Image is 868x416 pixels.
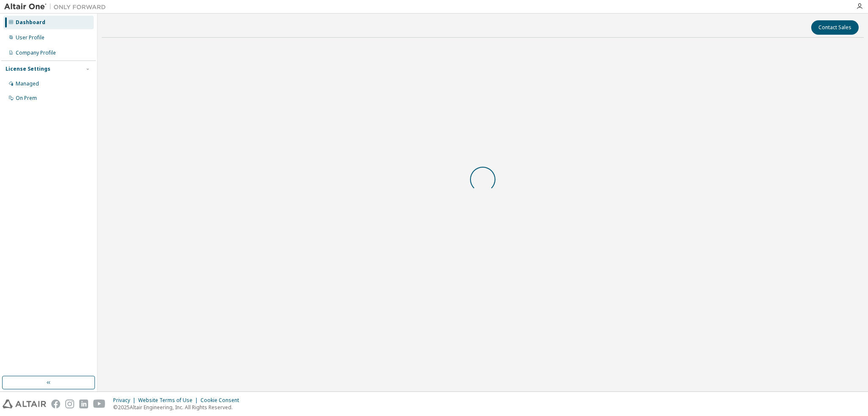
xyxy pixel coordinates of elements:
div: Dashboard [16,19,45,26]
div: Website Terms of Use [138,397,200,404]
div: Privacy [113,397,138,404]
img: linkedin.svg [79,399,88,408]
img: facebook.svg [51,399,60,408]
img: youtube.svg [93,399,106,408]
div: On Prem [16,95,37,102]
div: User Profile [16,34,45,41]
button: Contact Sales [811,20,859,35]
p: © 2025 Altair Engineering, Inc. All Rights Reserved. [113,404,244,411]
img: Altair One [4,3,110,11]
div: Managed [16,80,39,87]
img: instagram.svg [65,399,74,408]
div: Cookie Consent [200,397,244,404]
img: altair_logo.svg [3,399,46,408]
div: Company Profile [16,50,56,56]
div: License Settings [6,66,50,72]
